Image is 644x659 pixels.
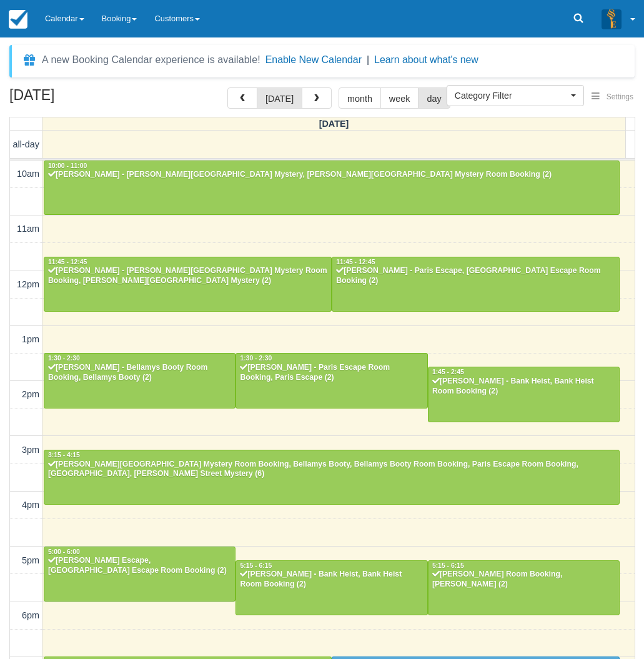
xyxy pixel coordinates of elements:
button: Enable New Calendar [265,54,362,66]
span: 3:15 - 4:15 [48,452,80,458]
a: 11:45 - 12:45[PERSON_NAME] - Paris Escape, [GEOGRAPHIC_DATA] Escape Room Booking (2) [332,257,620,312]
span: 11:45 - 12:45 [336,259,375,265]
span: 2pm [22,389,39,399]
span: 1:30 - 2:30 [240,355,272,362]
div: [PERSON_NAME] - Paris Escape Room Booking, Paris Escape (2) [239,363,424,383]
button: week [380,87,419,109]
a: 10:00 - 11:00[PERSON_NAME] - [PERSON_NAME][GEOGRAPHIC_DATA] Mystery, [PERSON_NAME][GEOGRAPHIC_DAT... [44,161,620,216]
a: 5:00 - 6:00[PERSON_NAME] Escape, [GEOGRAPHIC_DATA] Escape Room Booking (2) [44,547,235,602]
a: Learn about what's new [374,54,478,65]
span: all-day [13,139,39,149]
a: 1:45 - 2:45[PERSON_NAME] - Bank Heist, Bank Heist Room Booking (2) [428,367,620,422]
span: 10:00 - 11:00 [48,162,87,169]
a: 11:45 - 12:45[PERSON_NAME] - [PERSON_NAME][GEOGRAPHIC_DATA] Mystery Room Booking, [PERSON_NAME][G... [44,257,332,312]
span: 6pm [22,610,39,620]
div: [PERSON_NAME] - [PERSON_NAME][GEOGRAPHIC_DATA] Mystery Room Booking, [PERSON_NAME][GEOGRAPHIC_DAT... [47,266,328,286]
span: Settings [607,92,633,101]
span: 1pm [22,334,39,344]
span: 11:45 - 12:45 [48,259,87,265]
a: 5:15 - 6:15[PERSON_NAME] Room Booking, [PERSON_NAME] (2) [428,560,620,615]
span: | [367,54,369,65]
a: 3:15 - 4:15[PERSON_NAME][GEOGRAPHIC_DATA] Mystery Room Booking, Bellamys Booty, Bellamys Booty Ro... [44,450,620,505]
div: A new Booking Calendar experience is available! [42,52,260,67]
div: [PERSON_NAME][GEOGRAPHIC_DATA] Mystery Room Booking, Bellamys Booty, Bellamys Booty Room Booking,... [47,460,616,480]
span: 12pm [17,279,39,289]
button: Category Filter [447,85,584,106]
div: [PERSON_NAME] - Bank Heist, Bank Heist Room Booking (2) [432,377,616,397]
span: 10am [17,169,39,179]
button: day [418,87,450,109]
button: month [339,87,381,109]
span: 5:00 - 6:00 [48,548,80,555]
div: [PERSON_NAME] - Bank Heist, Bank Heist Room Booking (2) [239,570,424,590]
span: 11am [17,224,39,234]
div: [PERSON_NAME] - Bellamys Booty Room Booking, Bellamys Booty (2) [47,363,232,383]
h2: [DATE] [9,87,167,111]
span: 5:15 - 6:15 [240,562,272,569]
span: 5:15 - 6:15 [432,562,464,569]
div: [PERSON_NAME] - [PERSON_NAME][GEOGRAPHIC_DATA] Mystery, [PERSON_NAME][GEOGRAPHIC_DATA] Mystery Ro... [47,170,616,180]
img: A3 [602,9,622,29]
span: Category Filter [455,89,568,102]
a: 5:15 - 6:15[PERSON_NAME] - Bank Heist, Bank Heist Room Booking (2) [235,560,427,615]
span: 1:30 - 2:30 [48,355,80,362]
button: Settings [584,88,641,106]
div: [PERSON_NAME] Escape, [GEOGRAPHIC_DATA] Escape Room Booking (2) [47,556,232,576]
span: 3pm [22,445,39,455]
a: 1:30 - 2:30[PERSON_NAME] - Paris Escape Room Booking, Paris Escape (2) [235,353,427,408]
div: [PERSON_NAME] Room Booking, [PERSON_NAME] (2) [432,570,616,590]
div: [PERSON_NAME] - Paris Escape, [GEOGRAPHIC_DATA] Escape Room Booking (2) [335,266,616,286]
span: 1:45 - 2:45 [432,369,464,375]
img: checkfront-main-nav-mini-logo.png [9,10,27,29]
span: 4pm [22,500,39,510]
button: [DATE] [257,87,302,109]
span: 5pm [22,555,39,565]
a: 1:30 - 2:30[PERSON_NAME] - Bellamys Booty Room Booking, Bellamys Booty (2) [44,353,235,408]
span: [DATE] [319,119,349,129]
